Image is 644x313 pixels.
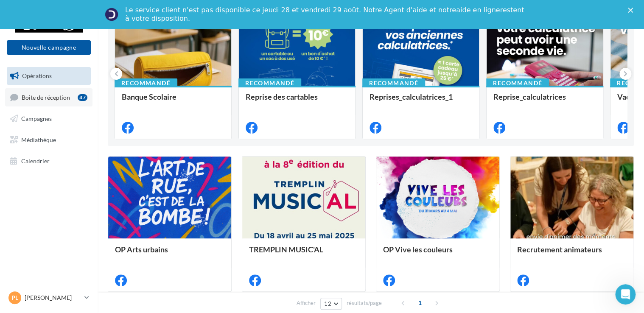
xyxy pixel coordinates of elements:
span: PL [11,293,18,302]
a: Opérations [5,67,92,85]
span: Calendrier [21,157,50,164]
div: 47 [78,94,87,101]
div: Recommandé [486,78,549,88]
button: 12 [320,298,342,310]
div: Recommandé [115,78,177,88]
span: Reprise_calculatrices [493,92,566,101]
span: Afficher [297,299,316,307]
a: Médiathèque [5,131,92,149]
span: Médiathèque [21,136,56,143]
img: Profile image for Service-Client [105,8,118,21]
span: Banque Scolaire [122,92,176,101]
a: PL [PERSON_NAME] [7,290,91,306]
span: 1 [413,296,427,310]
span: Reprise des cartables [246,92,318,101]
button: Nouvelle campagne [7,40,91,55]
div: Recommandé [238,78,301,88]
iframe: Intercom live chat [615,284,636,305]
a: Boîte de réception47 [5,88,92,106]
span: OP Arts urbains [115,245,168,254]
div: Le service client n'est pas disponible ce jeudi 28 et vendredi 29 août. Notre Agent d'aide et not... [125,6,526,23]
span: Reprises_calculatrices_1 [370,92,453,101]
div: Recommandé [362,78,425,88]
span: TREMPLIN MUSIC'AL [249,245,323,254]
a: Campagnes [5,110,92,128]
span: Boîte de réception [22,93,70,101]
span: 12 [324,300,331,307]
span: Campagnes [21,115,52,122]
a: Calendrier [5,152,92,170]
a: aide en ligne [456,6,500,14]
span: résultats/page [347,299,382,307]
span: Opérations [22,72,52,79]
span: OP Vive les couleurs [383,245,453,254]
div: Fermer [628,8,636,13]
span: Recrutement animateurs [517,245,602,254]
p: [PERSON_NAME] [25,293,81,302]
